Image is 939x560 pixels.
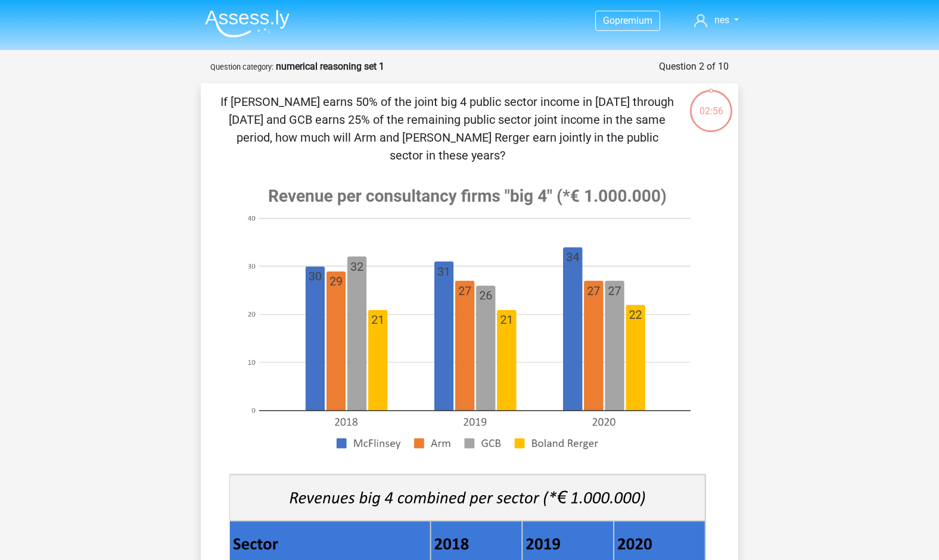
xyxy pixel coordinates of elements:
[689,89,733,118] div: 02:56
[276,61,384,72] strong: numerical reasoning set 1
[689,13,744,27] a: nes
[210,62,273,71] small: Question category:
[603,15,615,26] span: Go
[220,93,674,164] p: If [PERSON_NAME] earns 50% of the joint big 4 public sector income in [DATE] through [DATE] and G...
[615,15,652,26] span: premium
[205,10,290,37] img: Assessly
[659,60,729,74] div: Question 2 of 10
[714,14,729,26] span: nes
[596,12,660,29] a: Gopremium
